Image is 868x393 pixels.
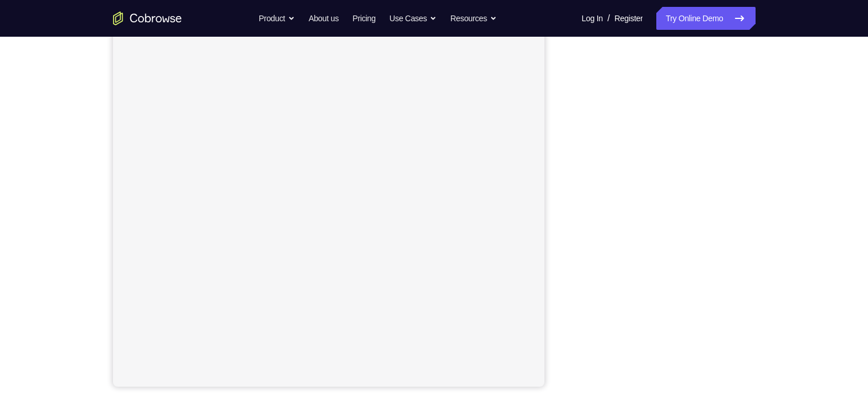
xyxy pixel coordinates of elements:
iframe: Agent [113,2,544,387]
a: Go to the home page [113,11,182,25]
button: Product [259,7,295,30]
button: Resources [450,7,497,30]
button: Use Cases [390,7,437,30]
a: Try Online Demo [656,7,755,30]
span: / [608,11,610,25]
a: Log In [582,7,603,30]
a: Register [614,7,643,30]
a: Pricing [352,7,375,30]
a: About us [309,7,338,30]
